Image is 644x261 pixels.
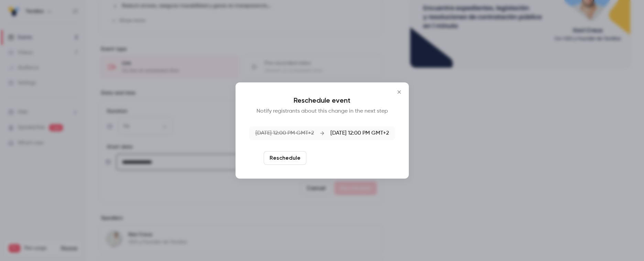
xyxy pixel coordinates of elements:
[330,129,389,137] p: [DATE] 12:00 PM GMT+2
[309,151,380,165] button: Reschedule and notify
[249,107,395,115] p: Notify registrants about this change in the next step
[255,129,314,137] p: [DATE] 12:00 PM GMT+2
[264,151,306,165] button: Reschedule
[249,96,395,104] p: Reschedule event
[392,85,406,99] button: Close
